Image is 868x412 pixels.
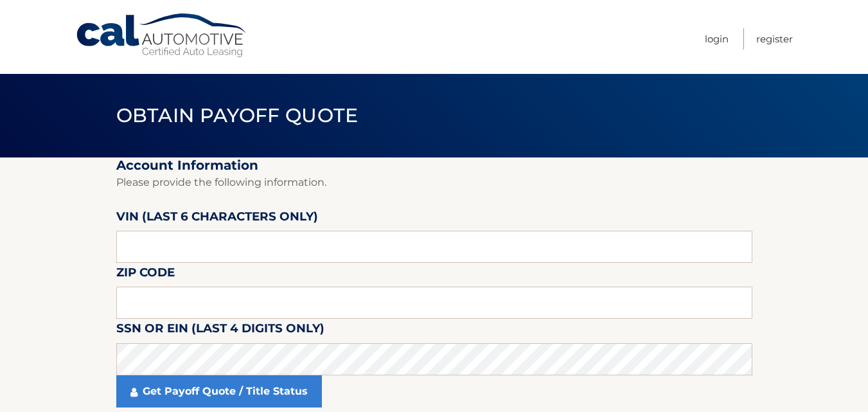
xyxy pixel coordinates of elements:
[116,207,318,231] label: VIN (last 6 characters only)
[116,103,359,127] span: Obtain Payoff Quote
[116,157,752,174] h2: Account Information
[75,13,249,58] a: Cal Automotive
[116,174,752,192] p: Please provide the following information.
[116,319,324,343] label: SSN or EIN (last 4 digits only)
[116,375,322,408] a: Get Payoff Quote / Title Status
[756,28,793,49] a: Register
[705,28,729,49] a: Login
[116,263,175,287] label: Zip Code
